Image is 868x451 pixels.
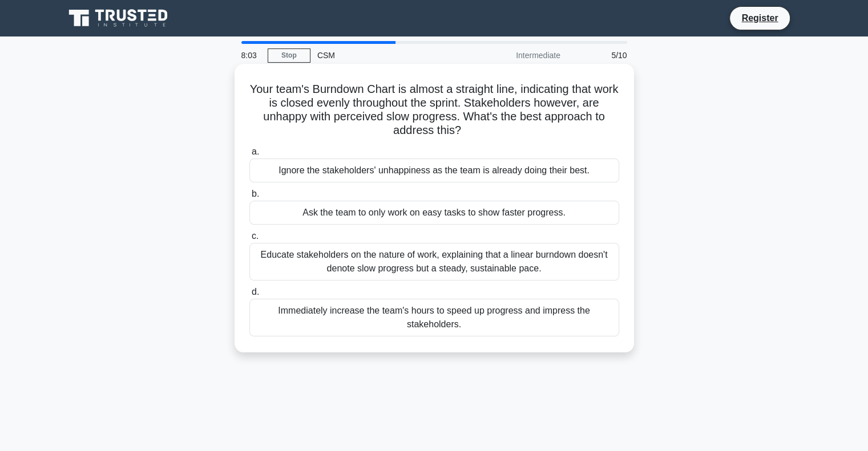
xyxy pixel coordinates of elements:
div: 8:03 [235,44,268,67]
div: Ignore the stakeholders' unhappiness as the team is already doing their best. [249,159,619,182]
div: 5/10 [567,44,634,67]
span: b. [252,189,259,198]
span: a. [252,147,259,156]
div: Educate stakeholders on the nature of work, explaining that a linear burndown doesn't denote slow... [249,243,619,281]
a: Register [734,11,785,25]
div: Ask the team to only work on easy tasks to show faster progress. [249,201,619,225]
a: Stop [268,48,310,63]
div: Intermediate [467,44,567,67]
div: CSM [310,44,467,67]
span: d. [252,287,259,296]
div: Immediately increase the team's hours to speed up progress and impress the stakeholders. [249,299,619,336]
h5: Your team's Burndown Chart is almost a straight line, indicating that work is closed evenly throu... [248,82,620,138]
span: c. [252,231,259,241]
